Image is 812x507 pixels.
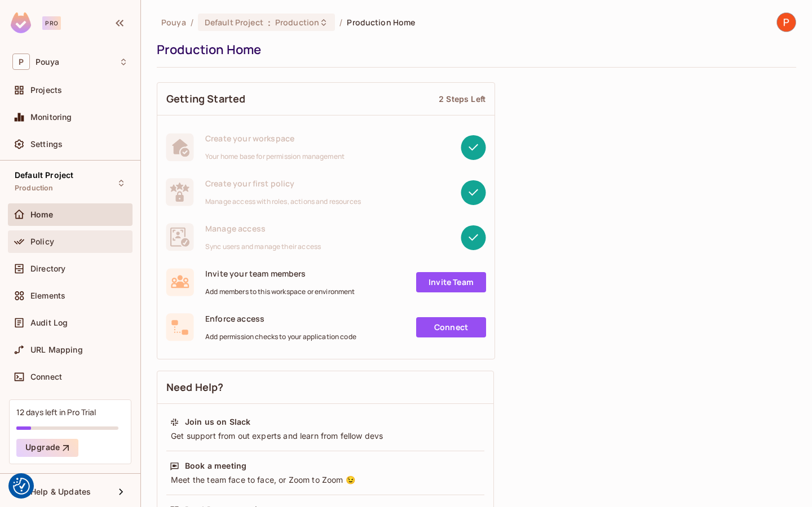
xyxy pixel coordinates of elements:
[205,268,355,279] span: Invite your team members
[166,380,224,394] span: Need Help?
[30,86,62,95] span: Projects
[205,332,356,341] span: Add permission checks to your application code
[205,223,321,234] span: Manage access
[416,317,486,337] a: Connect
[15,171,73,180] span: Default Project
[16,407,96,417] div: 12 days left in Pro Trial
[170,474,481,486] div: Meet the team face to face, or Zoom to Zoom 😉
[166,92,245,106] span: Getting Started
[191,17,193,28] li: /
[30,318,68,327] span: Audit Log
[347,17,415,28] span: Production Home
[205,287,355,296] span: Add members to this workspace or environment
[30,487,91,496] span: Help & Updates
[15,184,54,193] span: Production
[416,272,486,292] a: Invite Team
[267,18,271,27] span: :
[157,41,791,58] div: Production Home
[30,237,54,246] span: Policy
[36,57,59,66] span: Workspace: Pouya
[16,439,78,457] button: Upgrade
[161,17,186,28] span: the active workspace
[30,291,65,300] span: Elements
[12,54,30,70] span: P
[205,152,345,161] span: Your home base for permission management
[205,313,356,324] span: Enforce access
[185,416,250,428] div: Join us on Slack
[339,17,342,28] li: /
[42,16,61,30] div: Pro
[170,430,481,442] div: Get support from out experts and learn from fellow devs
[205,17,263,28] span: Default Project
[13,478,30,495] button: Consent Preferences
[30,264,65,273] span: Directory
[13,478,30,495] img: Revisit consent button
[30,113,72,122] span: Monitoring
[30,210,54,219] span: Home
[275,17,319,28] span: Production
[205,178,361,189] span: Create your first policy
[30,372,62,381] span: Connect
[11,12,31,33] img: SReyMgAAAABJRU5ErkJggg==
[30,345,83,354] span: URL Mapping
[777,13,796,32] img: Pouya Xo
[205,242,321,251] span: Sync users and manage their access
[439,94,486,104] div: 2 Steps Left
[205,133,345,144] span: Create your workspace
[205,197,361,206] span: Manage access with roles, actions and resources
[30,140,63,149] span: Settings
[185,460,246,472] div: Book a meeting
